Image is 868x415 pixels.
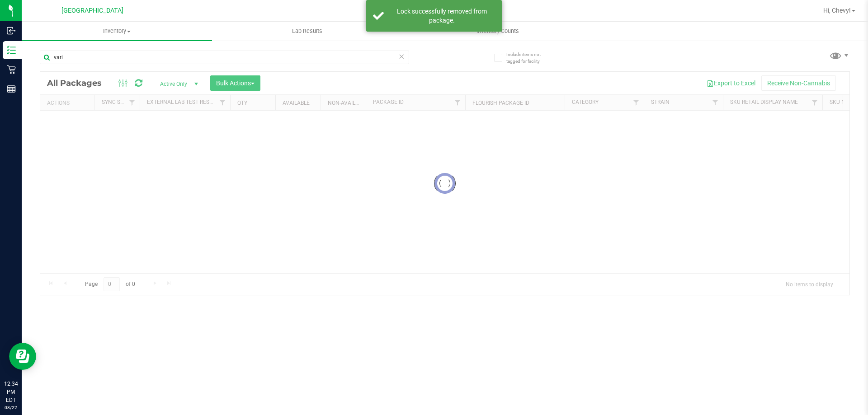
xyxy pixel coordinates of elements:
[40,51,409,64] input: Search Package ID, Item Name, SKU, Lot or Part Number...
[7,84,16,93] inline-svg: Reports
[4,380,18,404] p: 12:34 PM EDT
[389,7,495,25] div: Lock successfully removed from package.
[4,404,18,411] p: 08/22
[398,51,405,62] span: Clear
[7,46,16,55] inline-svg: Inventory
[7,26,16,35] inline-svg: Inbound
[9,343,36,370] iframe: Resource center
[22,27,212,35] span: Inventory
[61,7,123,14] span: [GEOGRAPHIC_DATA]
[506,51,552,65] span: Include items not tagged for facility
[7,65,16,74] inline-svg: Retail
[823,7,851,14] span: Hi, Chevy!
[280,27,335,35] span: Lab Results
[22,22,212,41] a: Inventory
[212,22,402,41] a: Lab Results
